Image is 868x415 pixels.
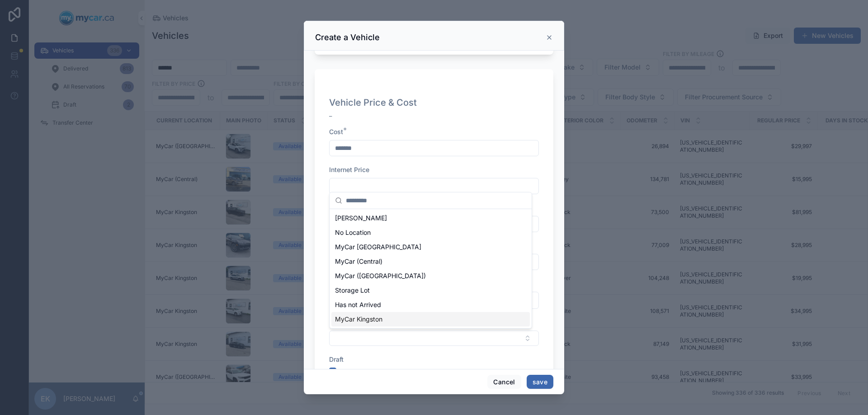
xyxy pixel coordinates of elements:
[335,286,370,295] span: Storage Lot
[335,257,382,266] span: MyCar (Central)
[487,375,521,389] button: Cancel
[329,355,344,363] span: Draft
[335,214,387,223] span: [PERSON_NAME]
[329,166,369,173] span: Internet Price
[329,96,417,109] h1: Vehicle Price & Cost
[335,228,371,237] span: No Location
[330,209,532,328] div: Suggestions
[329,331,539,346] button: Select Button
[329,128,343,135] span: Cost
[527,375,553,389] button: save
[335,242,421,252] span: MyCar [GEOGRAPHIC_DATA]
[329,109,417,118] p: _
[335,315,382,324] span: MyCar Kingston
[335,271,426,280] span: MyCar ([GEOGRAPHIC_DATA])
[335,300,381,309] span: Has not Arrived
[315,32,380,43] h3: Create a Vehicle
